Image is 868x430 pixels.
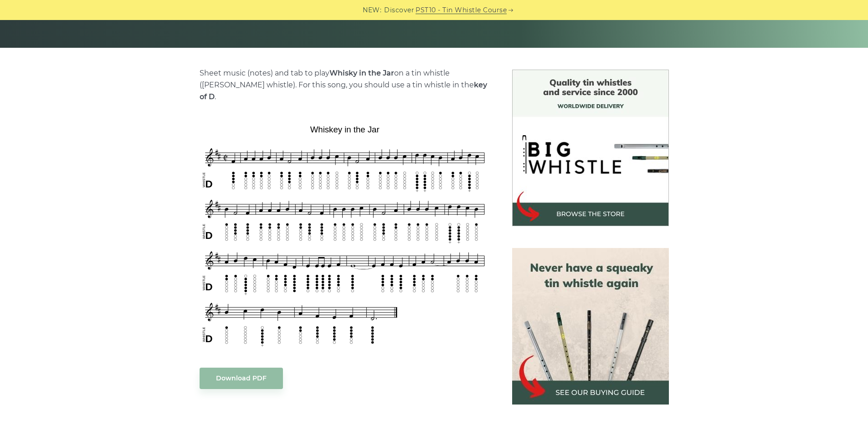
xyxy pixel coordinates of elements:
img: BigWhistle Tin Whistle Store [512,70,669,226]
p: Sheet music (notes) and tab to play on a tin whistle ([PERSON_NAME] whistle). For this song, you ... [200,67,490,103]
img: tin whistle buying guide [512,248,669,405]
strong: Whisky in the Jar [329,69,394,77]
span: NEW: [363,5,381,15]
a: PST10 - Tin Whistle Course [416,5,507,15]
a: Download PDF [200,368,283,389]
span: Discover [384,5,414,15]
img: Whiskey in the Jar Tin Whistle Tab & Sheet Music [200,121,490,349]
strong: key of D [200,81,487,101]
